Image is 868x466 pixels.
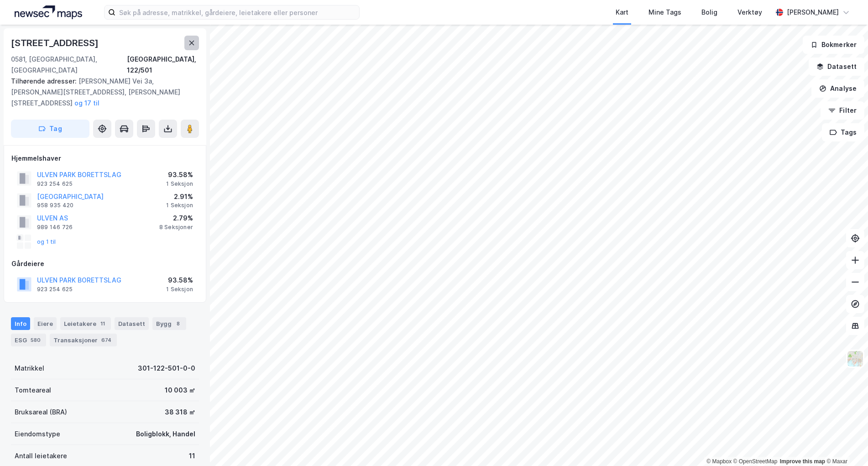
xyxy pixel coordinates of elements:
[737,7,762,18] div: Verktøy
[166,275,193,286] div: 93.58%
[29,335,42,345] div: 580
[37,286,73,293] div: 923 254 625
[821,101,864,120] button: Filter
[706,458,732,465] a: Mapbox
[127,54,199,76] div: [GEOGRAPHIC_DATA], 122/501
[11,334,46,346] div: ESG
[165,385,195,396] div: 10 003 ㎡
[37,224,73,231] div: 989 146 726
[809,58,864,76] button: Datasett
[701,7,717,18] div: Bolig
[648,7,681,18] div: Mine Tags
[11,153,199,164] div: Hjemmelshaver
[99,335,113,345] div: 674
[34,317,57,330] div: Eiere
[173,319,183,328] div: 8
[166,169,193,180] div: 93.58%
[616,7,628,18] div: Kart
[159,213,193,224] div: 2.79%
[166,180,193,188] div: 1 Seksjon
[138,363,195,374] div: 301-122-501-0-0
[115,317,149,330] div: Datasett
[166,202,193,209] div: 1 Seksjon
[811,79,864,98] button: Analyse
[166,191,193,202] div: 2.91%
[15,363,44,374] div: Matrikkel
[136,429,195,440] div: Boligblokk, Handel
[787,7,839,18] div: [PERSON_NAME]
[11,258,199,269] div: Gårdeiere
[60,317,111,330] div: Leietakere
[37,202,73,209] div: 958 935 420
[11,54,127,76] div: 0581, [GEOGRAPHIC_DATA], [GEOGRAPHIC_DATA]
[11,120,89,138] button: Tag
[189,450,195,461] div: 11
[50,334,117,346] div: Transaksjoner
[11,77,78,85] span: Tilhørende adresser:
[98,319,107,328] div: 11
[15,385,51,396] div: Tomteareal
[733,458,778,465] a: OpenStreetMap
[11,317,30,330] div: Info
[780,458,825,465] a: Improve this map
[37,180,73,188] div: 923 254 625
[159,224,193,231] div: 8 Seksjoner
[15,5,82,19] img: logo.a4113a55bc3d86da70a041830d287a7e.svg
[822,422,868,466] div: Kontrollprogram for chat
[11,36,100,50] div: [STREET_ADDRESS]
[115,5,359,19] input: Søk på adresse, matrikkel, gårdeiere, leietakere eller personer
[152,317,186,330] div: Bygg
[15,450,67,461] div: Antall leietakere
[803,36,864,54] button: Bokmerker
[847,350,864,367] img: Z
[11,76,192,109] div: [PERSON_NAME] Vei 3a, [PERSON_NAME][STREET_ADDRESS], [PERSON_NAME][STREET_ADDRESS]
[15,407,67,418] div: Bruksareal (BRA)
[15,429,60,440] div: Eiendomstype
[165,407,195,418] div: 38 318 ㎡
[822,422,868,466] iframe: Chat Widget
[822,123,864,141] button: Tags
[166,286,193,293] div: 1 Seksjon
